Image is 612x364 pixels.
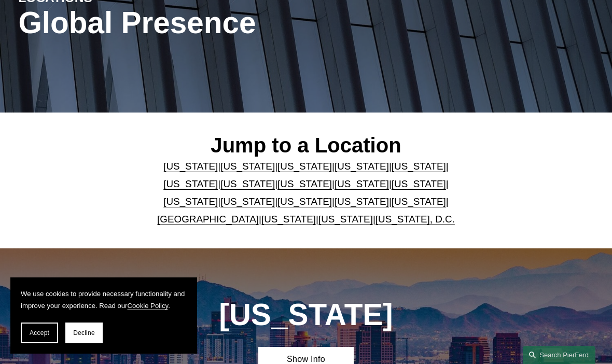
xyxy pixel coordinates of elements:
h1: [US_STATE] [186,298,426,332]
a: [US_STATE] [220,196,275,207]
a: [US_STATE] [261,214,316,225]
section: Cookie banner [10,277,197,354]
a: [US_STATE] [392,196,446,207]
p: | | | | | | | | | | | | | | | | | | [138,158,474,228]
a: [US_STATE] [392,178,446,189]
a: [US_STATE] [335,161,389,172]
h2: Jump to a Location [138,133,474,158]
a: [US_STATE] [163,161,218,172]
a: [US_STATE] [277,161,332,172]
button: Accept [21,323,58,343]
a: [US_STATE] [335,178,389,189]
a: [US_STATE] [392,161,446,172]
a: [US_STATE] [277,196,332,207]
a: [US_STATE] [335,196,389,207]
a: [GEOGRAPHIC_DATA] [157,214,259,225]
a: [US_STATE] [220,178,275,189]
span: Accept [30,329,49,337]
h1: Global Presence [18,6,401,40]
a: [US_STATE] [163,196,218,207]
a: Search this site [523,346,595,364]
span: Decline [73,329,95,337]
p: We use cookies to provide necessary functionality and improve your experience. Read our . [21,288,187,312]
a: Cookie Policy [128,302,169,310]
a: [US_STATE] [277,178,332,189]
a: [US_STATE], D.C. [375,214,455,225]
a: [US_STATE] [163,178,218,189]
button: Decline [65,323,103,343]
a: [US_STATE] [220,161,275,172]
a: [US_STATE] [318,214,373,225]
